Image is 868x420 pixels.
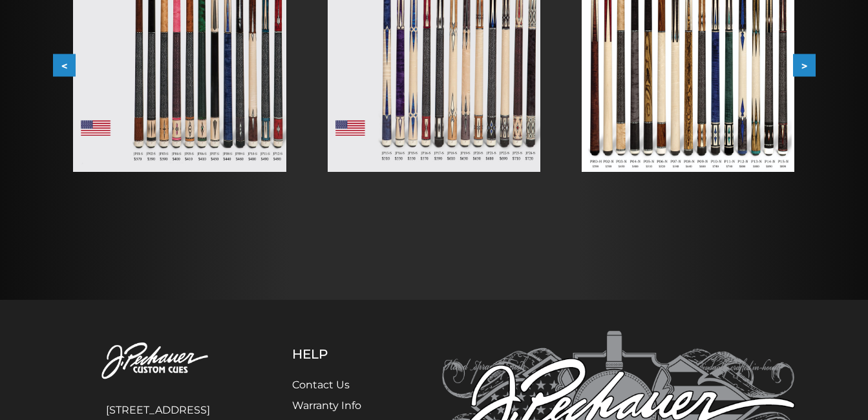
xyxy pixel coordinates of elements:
[793,54,816,77] button: >
[53,54,816,77] div: Carousel Navigation
[74,331,242,392] img: Pechauer Custom Cues
[292,346,392,362] h5: Help
[292,399,361,412] a: Warranty Info
[53,54,76,77] button: <
[292,379,350,391] a: Contact Us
